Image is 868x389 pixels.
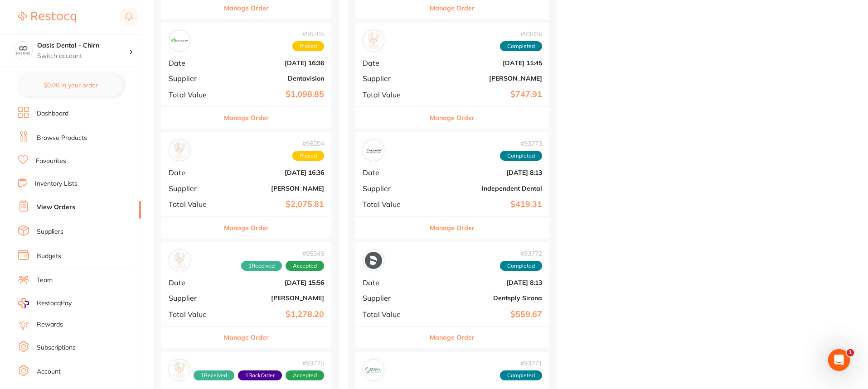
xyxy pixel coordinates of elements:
[37,227,63,236] a: Suppliers
[427,279,542,286] b: [DATE] 8:13
[225,90,324,99] b: $1,098.85
[363,59,420,67] span: Date
[427,75,542,82] b: [PERSON_NAME]
[171,252,188,269] img: Henry Schein Halas
[241,261,282,271] span: Received
[37,252,61,261] a: Budgets
[171,142,188,159] img: Henry Schein Halas
[37,109,68,118] a: Dashboard
[169,200,218,208] span: Total Value
[363,91,420,99] span: Total Value
[169,74,218,82] span: Supplier
[161,242,331,349] div: Henry Schein Halas#953451ReceivedAcceptedDate[DATE] 15:56Supplier[PERSON_NAME]Total Value$1,278.2...
[224,327,269,348] button: Manage Order
[37,343,76,352] a: Subscriptions
[238,370,282,380] span: Back orders
[18,298,72,308] a: RestocqPay
[365,361,382,379] img: Orien dental
[18,298,29,308] img: RestocqPay
[363,310,420,318] span: Total Value
[363,279,420,287] span: Date
[225,169,324,176] b: [DATE] 16:36
[37,367,61,376] a: Account
[225,294,324,302] b: [PERSON_NAME]
[171,361,188,379] img: Adam Dental
[292,30,324,38] span: # 96205
[365,252,382,269] img: Dentsply Sirona
[35,179,78,188] a: Inventory Lists
[286,370,324,380] span: Accepted
[194,360,324,367] span: # 93775
[365,32,382,49] img: Henry Schein Halas
[37,41,129,50] h4: Oasis Dental - Chirn
[292,140,324,147] span: # 96204
[430,107,475,129] button: Manage Order
[427,200,542,209] b: $419.31
[225,185,324,192] b: [PERSON_NAME]
[500,261,542,271] span: Completed
[36,157,66,166] a: Favourites
[161,23,331,129] div: Dentavision#96205PlacedDate[DATE] 16:36SupplierDentavisionTotal Value$1,098.85Manage Order
[500,30,542,38] span: # 93836
[224,107,269,129] button: Manage Order
[224,217,269,239] button: Manage Order
[241,250,324,257] span: # 95345
[18,12,76,23] img: Restocq Logo
[430,217,475,239] button: Manage Order
[500,370,542,380] span: Completed
[286,261,324,271] span: Accepted
[365,142,382,159] img: Independent Dental
[430,327,475,348] button: Manage Order
[427,90,542,99] b: $747.91
[14,42,32,60] img: Oasis Dental - Chirn
[37,134,87,143] a: Browse Products
[37,299,72,308] span: RestocqPay
[363,74,420,82] span: Supplier
[169,184,218,192] span: Supplier
[500,360,542,367] span: # 93771
[847,349,854,356] span: 1
[169,91,218,99] span: Total Value
[169,310,218,318] span: Total Value
[18,7,76,28] a: Restocq Logo
[225,59,324,67] b: [DATE] 16:36
[161,132,331,239] div: Henry Schein Halas#96204PlacedDate[DATE] 16:36Supplier[PERSON_NAME]Total Value$2,075.81Manage Order
[37,203,75,212] a: View Orders
[225,279,324,286] b: [DATE] 15:56
[292,151,324,161] span: Placed
[225,200,324,209] b: $2,075.81
[37,276,53,285] a: Team
[169,168,218,177] span: Date
[169,59,218,67] span: Date
[171,32,188,49] img: Dentavision
[169,279,218,287] span: Date
[363,200,420,208] span: Total Value
[427,185,542,192] b: Independent Dental
[500,140,542,147] span: # 93773
[427,310,542,319] b: $559.67
[225,310,324,319] b: $1,278.20
[194,370,234,380] span: Received
[363,294,420,302] span: Supplier
[500,151,542,161] span: Completed
[292,41,324,51] span: Placed
[427,294,542,302] b: Dentsply Sirona
[18,74,123,96] button: $0.00 in your order
[427,59,542,67] b: [DATE] 11:45
[225,75,324,82] b: Dentavision
[500,41,542,51] span: Completed
[363,184,420,192] span: Supplier
[363,168,420,177] span: Date
[427,169,542,176] b: [DATE] 8:13
[169,294,218,302] span: Supplier
[828,349,850,371] iframe: Intercom live chat
[500,250,542,257] span: # 93772
[37,320,63,329] a: Rewards
[37,52,129,61] p: Switch account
